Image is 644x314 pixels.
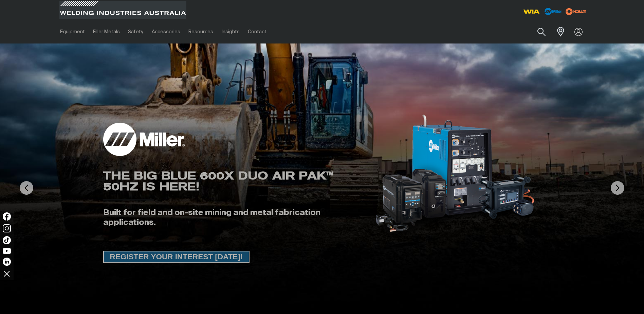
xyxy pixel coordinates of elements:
[103,251,250,263] a: REGISTER YOUR INTEREST TODAY!
[184,20,217,43] a: Resources
[89,20,124,43] a: Filler Metals
[3,248,11,254] img: YouTube
[3,212,11,221] img: Facebook
[521,24,553,40] input: Product name or item number...
[20,181,33,195] img: PrevArrow
[56,20,89,43] a: Equipment
[56,20,455,43] nav: Main
[530,24,553,40] button: Search products
[103,170,365,192] div: THE BIG BLUE 600X DUO AIR PAK™ 50HZ IS HERE!
[3,224,11,232] img: Instagram
[611,181,624,195] img: NextArrow
[217,20,243,43] a: Insights
[148,20,184,43] a: Accessories
[244,20,271,43] a: Contact
[103,208,365,228] div: Built for field and on-site mining and metal fabrication applications.
[564,6,588,17] img: miller
[3,258,11,266] img: LinkedIn
[104,251,249,263] span: REGISTER YOUR INTEREST [DATE]!
[3,236,11,244] img: TikTok
[124,20,147,43] a: Safety
[1,268,13,279] img: hide socials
